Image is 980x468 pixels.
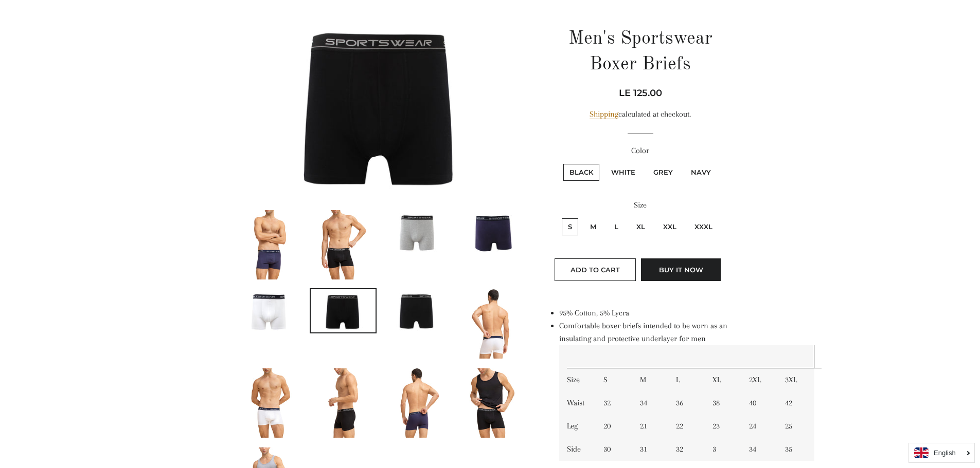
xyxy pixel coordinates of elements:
[385,210,450,253] img: Load image into Gallery viewer, Men&#39;s Sportswear Boxer Briefs
[555,258,636,281] button: Add to Cart
[460,210,525,253] img: Load image into Gallery viewer, Men&#39;s Sportswear Boxer Briefs
[596,438,632,461] td: 30
[549,26,732,78] h1: Men's Sportswear Boxer Briefs
[385,289,450,332] img: Load image into Gallery viewer, Men&#39;s Sportswear Boxer Briefs
[705,415,741,438] td: 23
[562,218,578,235] label: S
[777,391,814,415] td: 42
[914,447,969,458] a: English
[571,266,620,274] span: Add to Cart
[741,391,778,415] td: 40
[469,368,515,438] img: Load image into Gallery viewer, Men&#39;s Sportswear Boxer Briefs
[559,368,596,391] td: Size
[777,438,814,461] td: 35
[237,289,301,332] img: Load image into Gallery viewer, Men&#39;s Sportswear Boxer Briefs
[668,438,705,461] td: 32
[777,415,814,438] td: 25
[563,164,599,181] label: Black
[777,368,814,391] td: 3XL
[641,258,721,281] button: Buy it now
[630,218,651,235] label: XL
[685,164,717,181] label: Navy
[668,391,705,415] td: 36
[559,438,596,461] td: Side
[741,368,778,391] td: 2XL
[559,308,629,317] span: 95% Cotton, 5% Lycra
[741,415,778,438] td: 24
[559,391,596,415] td: Waist
[590,109,618,119] a: Shipping
[619,87,662,99] span: LE 125.00
[705,368,741,391] td: XL
[549,144,732,157] label: Color
[605,164,642,181] label: White
[559,320,732,461] li: Comfortable boxer briefs intended to be worn as an insulating and protective underlayer for men
[741,438,778,461] td: 34
[245,210,292,279] img: Load image into Gallery viewer, Men&#39;s Sportswear Boxer Briefs
[608,218,625,235] label: L
[705,438,741,461] td: 3
[320,210,366,279] img: Load image into Gallery viewer, Men&#39;s Sportswear Boxer Briefs
[632,415,669,438] td: 21
[320,368,366,438] img: Load image into Gallery viewer, Men&#39;s Sportswear Boxer Briefs
[596,391,632,415] td: 32
[584,218,602,235] label: M
[668,368,705,391] td: L
[469,289,515,359] img: Load image into Gallery viewer, Men&#39;s Sportswear Boxer Briefs
[559,415,596,438] td: Leg
[395,368,441,438] img: Load image into Gallery viewer, Men&#39;s Sportswear Boxer Briefs
[934,450,956,456] i: English
[596,368,632,391] td: S
[311,289,376,332] img: Load image into Gallery viewer, Men&#39;s Sportswear Boxer Briefs
[688,218,719,235] label: XXXL
[705,391,741,415] td: 38
[632,368,669,391] td: M
[647,164,679,181] label: Grey
[549,199,732,212] label: Size
[245,368,292,438] img: Load image into Gallery viewer, Men&#39;s Sportswear Boxer Briefs
[596,415,632,438] td: 20
[549,108,732,121] div: calculated at checkout.
[632,438,669,461] td: 31
[668,415,705,438] td: 22
[236,8,526,201] img: Men's Sportswear Boxer Briefs
[632,391,669,415] td: 34
[657,218,683,235] label: XXL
